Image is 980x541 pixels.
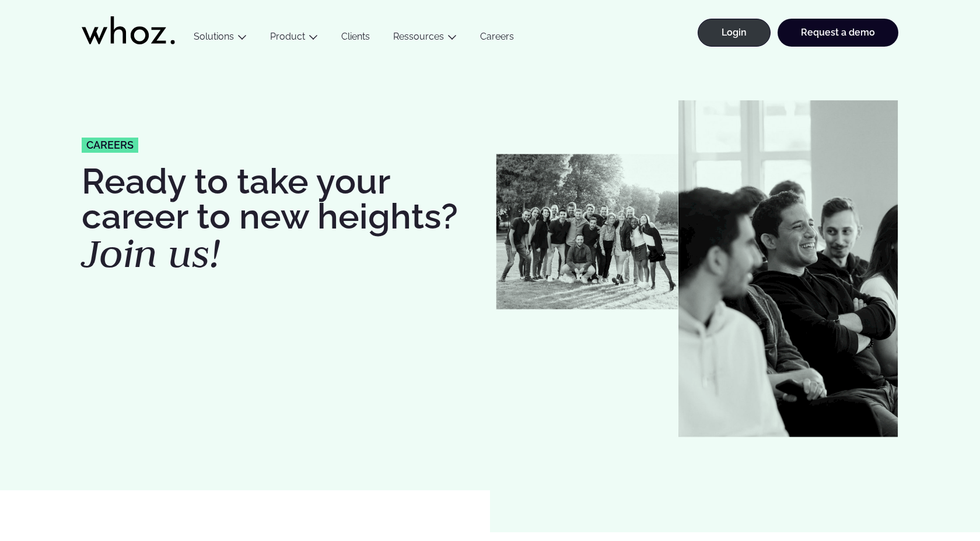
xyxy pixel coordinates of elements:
[698,19,771,47] a: Login
[270,31,305,42] a: Product
[82,227,220,279] em: Join us!
[258,31,330,47] button: Product
[182,31,258,47] button: Solutions
[82,164,484,273] h1: Ready to take your career to new heights?
[778,19,898,47] a: Request a demo
[496,154,678,310] img: Whozzies-Team-Revenue
[393,31,444,42] a: Ressources
[381,31,468,47] button: Ressources
[86,140,134,150] span: careers
[468,31,526,47] a: Careers
[330,31,381,47] a: Clients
